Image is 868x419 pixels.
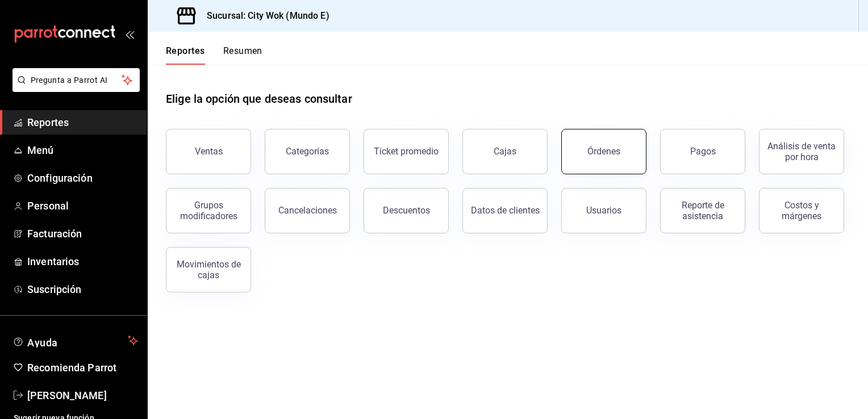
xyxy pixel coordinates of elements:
[166,129,251,174] button: Ventas
[166,45,205,65] button: Reportes
[27,334,123,347] span: Ayuda
[462,188,548,233] button: Datos de clientes
[494,146,516,157] div: Cajas
[166,90,352,107] h1: Elige la opción que deseas consultar
[27,198,138,213] span: Personal
[265,129,350,174] button: Categorías
[166,247,251,292] button: Movimientos de cajas
[27,115,138,130] span: Reportes
[278,205,337,216] div: Cancelaciones
[374,146,439,157] div: Ticket promedio
[364,188,449,233] button: Descuentos
[27,282,138,297] span: Suscripción
[364,129,449,174] button: Ticket promedio
[586,205,621,216] div: Usuarios
[12,68,140,92] button: Pregunta a Parrot AI
[173,259,244,280] div: Movimientos de cajas
[166,188,251,233] button: Grupos modificadores
[31,74,122,86] span: Pregunta a Parrot AI
[286,146,329,157] div: Categorías
[587,146,620,157] div: Órdenes
[759,129,844,174] button: Análisis de venta por hora
[125,30,134,39] button: open_drawer_menu
[462,129,548,174] button: Cajas
[471,205,540,216] div: Datos de clientes
[383,205,430,216] div: Descuentos
[660,188,745,233] button: Reporte de asistencia
[27,254,138,269] span: Inventarios
[195,146,223,157] div: Ventas
[690,146,716,157] div: Pagos
[27,360,138,375] span: Recomienda Parrot
[766,200,837,221] div: Costos y márgenes
[766,141,837,162] div: Análisis de venta por hora
[759,188,844,233] button: Costos y márgenes
[27,143,138,158] span: Menú
[8,82,140,94] a: Pregunta a Parrot AI
[265,188,350,233] button: Cancelaciones
[27,226,138,241] span: Facturación
[166,45,262,65] div: navigation tabs
[173,200,244,221] div: Grupos modificadores
[660,129,745,174] button: Pagos
[561,129,646,174] button: Órdenes
[223,45,262,65] button: Resumen
[27,388,138,403] span: [PERSON_NAME]
[561,188,646,233] button: Usuarios
[667,200,738,221] div: Reporte de asistencia
[27,170,138,186] span: Configuración
[198,9,329,23] h3: Sucursal: City Wok (Mundo E)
